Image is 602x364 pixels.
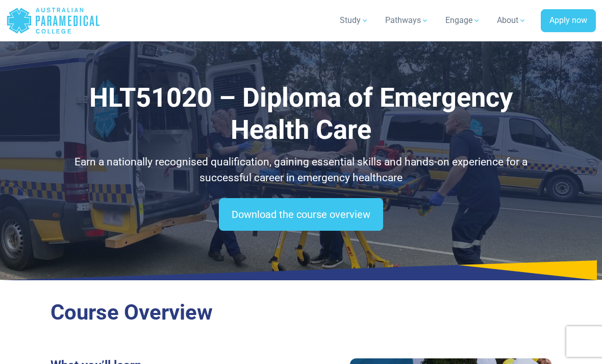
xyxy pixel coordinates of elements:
[491,6,533,35] a: About
[51,300,552,325] h2: Course Overview
[334,6,375,35] a: Study
[439,6,487,35] a: Engage
[541,9,596,33] a: Apply now
[51,154,552,186] p: Earn a nationally recognised qualification, gaining essential skills and hands-on experience for ...
[51,82,552,146] h1: HLT51020 – Diploma of Emergency Health Care
[219,198,383,231] a: Download the course overview
[6,4,101,37] a: Australian Paramedical College
[379,6,435,35] a: Pathways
